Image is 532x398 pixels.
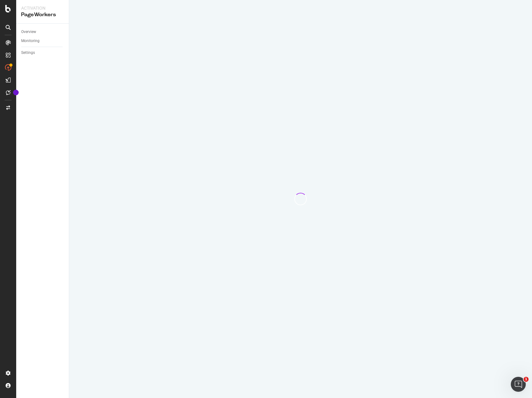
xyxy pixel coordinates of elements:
[511,377,526,392] iframe: Intercom live chat
[21,50,64,56] a: Settings
[524,377,529,382] span: 1
[21,29,36,35] div: Overview
[21,38,40,44] div: Monitoring
[21,29,64,35] a: Overview
[21,5,64,11] div: Activation
[21,50,35,56] div: Settings
[21,11,64,18] div: PageWorkers
[21,38,64,44] a: Monitoring
[13,90,19,95] div: Tooltip anchor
